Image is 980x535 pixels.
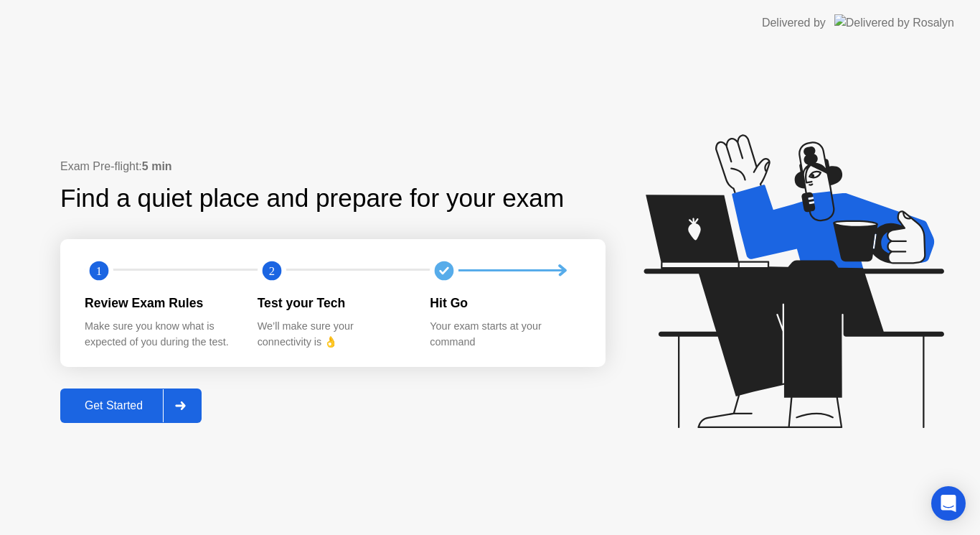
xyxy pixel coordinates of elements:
[834,14,954,31] img: Delivered by Rosalyn
[269,264,275,277] text: 2
[65,399,163,412] div: Get Started
[762,14,826,32] div: Delivered by
[430,294,580,312] div: Hit Go
[96,264,102,277] text: 1
[258,294,407,312] div: Test your Tech
[60,158,606,175] div: Exam Pre-flight:
[142,160,172,172] b: 5 min
[85,319,235,350] div: Make sure you know what is expected of you during the test.
[931,486,966,521] div: Open Intercom Messenger
[60,180,566,218] div: Find a quiet place and prepare for your exam
[60,389,202,423] button: Get Started
[258,319,407,350] div: We’ll make sure your connectivity is 👌
[430,319,580,350] div: Your exam starts at your command
[85,294,235,312] div: Review Exam Rules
